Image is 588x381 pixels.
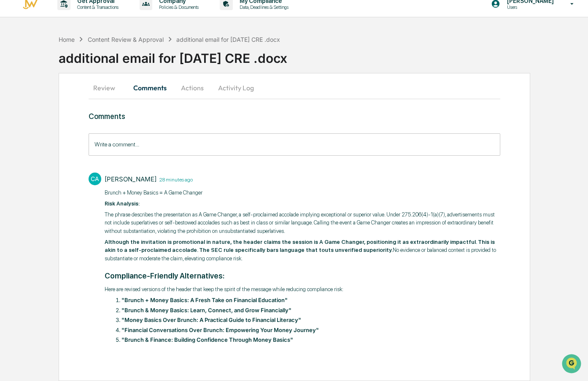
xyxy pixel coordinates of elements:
[105,270,500,281] h3: Compliance-Friendly Alternatives:
[58,103,108,118] a: 🗄️Attestations
[8,107,15,114] div: 🖐️
[89,78,127,98] button: Review
[121,297,288,303] strong: "Brunch + Money Basics: A Fresh Take on Financial Education"
[17,106,54,115] span: Preclearance
[233,4,293,10] p: Data, Deadlines & Settings
[156,176,193,183] time: Tuesday, September 23, 2025 at 2:22:30 PM CDT
[8,123,15,130] div: 🔎
[105,239,495,254] strong: Although the invitation is promotional in nature, the header claims the session is A Game Changer...
[105,211,500,235] p: The phrase describes the presentation as A Game Changer, a self-proclaimed accolade implying exce...
[29,73,107,80] div: We're available if you need us!
[5,119,57,134] a: 🔎Data Lookup
[105,238,500,263] p: No evidence or balanced context is provided to substantiate or moderate the claim, elevating comp...
[89,173,101,185] div: CA
[143,67,154,77] button: Start new chat
[105,200,140,207] strong: Risk Analysis:
[121,336,293,343] strong: "Brunch & Finance: Building Confidence Through Money Basics"
[70,106,105,115] span: Attestations
[500,4,558,10] p: Users
[105,285,500,294] p: Here are revised versions of the header that keep the spirit of the message while reducing compli...
[17,122,53,131] span: Data Lookup
[70,4,123,10] p: Content & Transactions
[84,143,102,149] span: Pylon
[5,103,58,118] a: 🖐️Preclearance
[121,327,319,333] strong: "Financial Conversations Over Brunch: Empowering Your Money Journey"
[59,143,102,149] a: Powered byPylon
[29,65,138,73] div: Start new chat
[105,175,156,183] div: [PERSON_NAME]
[121,307,291,313] strong: "Brunch & Money Basics: Learn, Connect, and Grow Financially"
[61,107,68,114] div: 🗄️
[173,78,211,98] button: Actions
[59,36,75,43] div: Home
[561,353,584,376] iframe: Open customer support
[127,78,173,98] button: Comments
[8,18,154,31] p: How can we help?
[152,4,203,10] p: Policies & Documents
[211,78,261,98] button: Activity Log
[59,44,588,66] div: additional email for [DATE] CRE .docx
[89,78,500,98] div: secondary tabs example
[121,316,301,323] strong: "Money Basics Over Brunch: A Practical Guide to Financial Literacy"
[105,189,500,197] p: ​Brunch + Money Basics = A Game Changer
[89,112,500,121] h3: Comments
[8,65,24,80] img: 1746055101610-c473b297-6a78-478c-a979-82029cc54cd1
[176,36,280,43] div: additional email for [DATE] CRE .docx
[88,36,164,43] div: Content Review & Approval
